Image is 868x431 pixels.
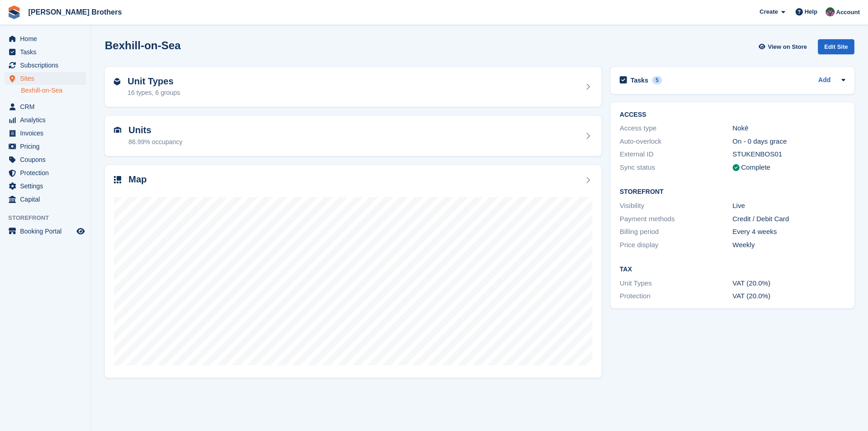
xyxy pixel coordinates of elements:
[20,180,75,192] span: Settings
[20,72,75,85] span: Sites
[5,59,86,72] a: menu
[105,165,601,378] a: Map
[20,59,75,72] span: Subscriptions
[620,266,845,273] h2: Tax
[20,32,75,45] span: Home
[620,111,845,119] h2: ACCESS
[733,291,845,301] div: VAT (20.0%)
[105,39,181,52] h2: Bexhill-on-Sea
[5,140,86,153] a: menu
[20,193,75,206] span: Capital
[5,72,86,85] a: menu
[620,162,732,173] div: Sync status
[733,149,845,160] div: STUKENBOS01
[760,7,778,16] span: Create
[5,114,86,126] a: menu
[768,42,807,52] span: View on Store
[20,166,75,179] span: Protection
[620,188,845,196] h2: Storefront
[757,39,811,54] a: View on Store
[652,76,663,84] div: 5
[733,278,845,289] div: VAT (20.0%)
[620,149,732,160] div: External ID
[114,127,121,133] img: unit-icn-7be61d7bf1b0ce9d3e12c5938cc71ed9869f7b940bace4675aadf7bd6d80202e.svg
[128,88,180,98] div: 16 types, 6 groups
[128,137,182,147] div: 86.99% occupancy
[20,127,75,140] span: Invoices
[733,214,845,224] div: Credit / Debit Card
[733,201,845,211] div: Live
[818,75,831,86] a: Add
[620,136,732,147] div: Auto-overlock
[128,125,182,135] h2: Units
[75,226,86,237] a: Preview store
[620,227,732,237] div: Billing period
[5,166,86,179] a: menu
[620,214,732,224] div: Payment methods
[620,278,732,289] div: Unit Types
[826,7,835,16] img: Nick Wright
[128,174,147,185] h2: Map
[733,227,845,237] div: Every 4 weeks
[818,39,854,54] div: Edit Site
[620,123,732,134] div: Access type
[620,201,732,211] div: Visibility
[631,76,648,84] h2: Tasks
[20,46,75,58] span: Tasks
[5,100,86,113] a: menu
[114,176,121,183] img: map-icn-33ee37083ee616e46c38cad1a60f524a97daa1e2b2c8c0bc3eb3415660979fc1.svg
[733,136,845,147] div: On - 0 days grace
[620,240,732,250] div: Price display
[5,127,86,140] a: menu
[5,46,86,58] a: menu
[836,8,860,17] span: Account
[7,5,21,19] img: stora-icon-8386f47178a22dfd0bd8f6a31ec36ba5ce8667c1dd55bd0f319d3a0aa187defe.svg
[114,78,120,85] img: unit-type-icn-2b2737a686de81e16bb02015468b77c625bbabd49415b5ef34ead5e3b44a266d.svg
[5,180,86,192] a: menu
[8,213,91,223] span: Storefront
[20,153,75,166] span: Coupons
[128,76,180,87] h2: Unit Types
[5,153,86,166] a: menu
[5,32,86,45] a: menu
[21,86,86,95] a: Bexhill-on-Sea
[20,114,75,126] span: Analytics
[741,162,770,173] div: Complete
[733,123,845,134] div: Nokē
[105,116,601,156] a: Units 86.99% occupancy
[805,7,817,16] span: Help
[818,39,854,58] a: Edit Site
[5,193,86,206] a: menu
[620,291,732,301] div: Protection
[20,140,75,153] span: Pricing
[20,225,75,238] span: Booking Portal
[733,240,845,250] div: Weekly
[20,100,75,113] span: CRM
[105,67,601,107] a: Unit Types 16 types, 6 groups
[25,5,125,20] a: [PERSON_NAME] Brothers
[5,225,86,238] a: menu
